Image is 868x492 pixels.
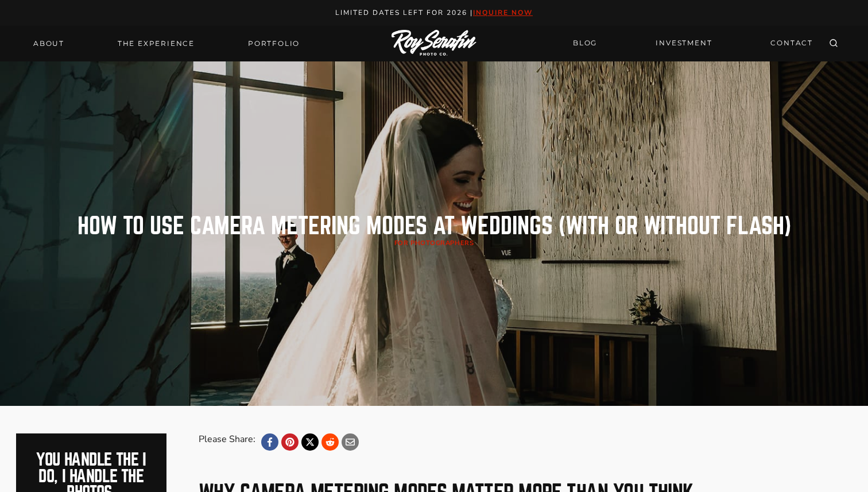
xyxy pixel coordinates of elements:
[261,433,278,451] a: Facebook
[321,433,339,451] a: Reddit
[473,8,533,17] a: inquire now
[392,30,476,57] img: Logo of Roy Serafin Photo Co., featuring stylized text in white on a light background, representi...
[394,239,474,247] a: For Photographers
[826,36,842,52] button: View Search Form
[649,33,719,53] a: INVESTMENT
[111,36,201,52] a: THE EXPERIENCE
[281,433,299,451] a: Pinterest
[77,215,791,238] h1: How to Use Camera Metering Modes at Weddings (With or without flash)
[566,33,820,53] nav: Secondary Navigation
[26,36,307,52] nav: Primary Navigation
[301,433,319,451] a: X
[764,33,820,53] a: CONTACT
[199,433,255,451] div: Please Share:
[13,7,856,19] p: Limited Dates LEft for 2026 |
[342,433,359,451] a: Email
[26,36,71,52] a: About
[241,36,307,52] a: Portfolio
[566,33,604,53] a: BLOG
